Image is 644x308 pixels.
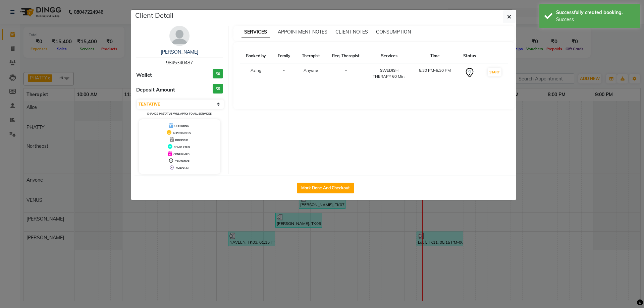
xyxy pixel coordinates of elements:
[488,68,501,76] button: START
[297,183,354,193] button: Mark Done And Checkout
[272,63,296,84] td: -
[147,112,212,115] small: Change in status will apply to all services.
[556,9,635,16] div: Successfully created booking.
[174,124,189,128] span: UPCOMING
[326,49,366,63] th: Req. Therapist
[169,26,190,46] img: avatar
[176,167,189,170] span: CHECK-IN
[370,67,408,79] div: SWEDISH THERAPY 60 Min.
[366,49,412,63] th: Services
[278,29,327,35] span: APPOINTMENT NOTES
[161,49,198,55] a: [PERSON_NAME]
[241,26,270,38] span: SERVICES
[213,84,223,94] h3: ₹0
[556,16,635,23] div: Success
[135,10,173,20] h5: Client Detail
[175,138,188,142] span: DROPPED
[458,49,482,63] th: Status
[173,152,190,156] span: CONFIRMED
[136,86,175,94] span: Deposit Amount
[335,29,368,35] span: CLIENT NOTES
[412,63,458,84] td: 5:30 PM-6:30 PM
[213,69,223,79] h3: ₹0
[326,63,366,84] td: -
[412,49,458,63] th: Time
[175,160,190,163] span: TENTATIVE
[240,63,272,84] td: Asing
[166,60,193,66] span: 9845340487
[376,29,411,35] span: CONSUMPTION
[296,49,326,63] th: Therapist
[304,68,318,73] span: Anyone
[173,131,191,135] span: IN PROGRESS
[240,49,272,63] th: Booked by
[272,49,296,63] th: Family
[136,71,152,79] span: Wallet
[174,145,190,149] span: COMPLETED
